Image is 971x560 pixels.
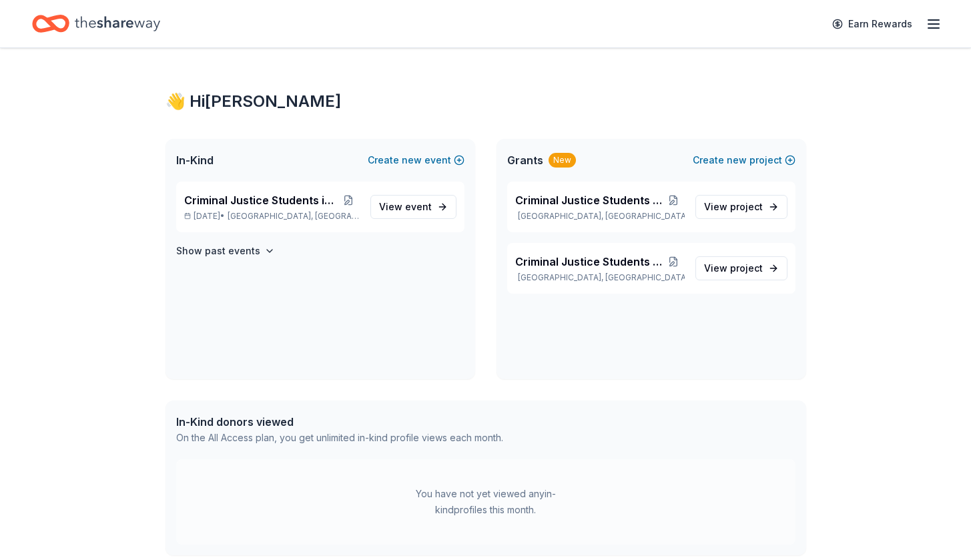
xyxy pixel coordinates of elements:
p: [GEOGRAPHIC_DATA], [GEOGRAPHIC_DATA] [515,211,685,222]
a: Earn Rewards [824,12,920,36]
span: Criminal Justice Students in Action [184,192,338,208]
div: On the All Access plan, you get unlimited in-kind profile views each month. [176,430,503,446]
p: [DATE] • [184,211,360,222]
button: Createnewevent [368,152,464,168]
span: project [730,262,763,274]
span: Criminal Justice Students in Action [515,192,663,208]
a: View project [695,195,787,219]
span: View [704,199,763,215]
div: New [549,153,576,168]
div: 👋 Hi [PERSON_NAME] [166,91,806,112]
span: Grants [507,152,543,168]
span: new [727,152,747,168]
h4: Show past events [176,243,260,259]
span: project [730,201,763,212]
span: event [405,201,432,212]
button: Createnewproject [693,152,795,168]
div: In-Kind donors viewed [176,414,503,430]
span: In-Kind [176,152,214,168]
p: [GEOGRAPHIC_DATA], [GEOGRAPHIC_DATA] [515,272,685,283]
span: View [704,260,763,276]
span: [GEOGRAPHIC_DATA], [GEOGRAPHIC_DATA] [228,211,359,222]
span: View [379,199,432,215]
span: Criminal Justice Students in Action [515,254,663,270]
a: View event [370,195,456,219]
a: View project [695,256,787,280]
button: Show past events [176,243,275,259]
a: Home [32,8,160,39]
span: new [402,152,422,168]
div: You have not yet viewed any in-kind profiles this month. [402,486,569,518]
